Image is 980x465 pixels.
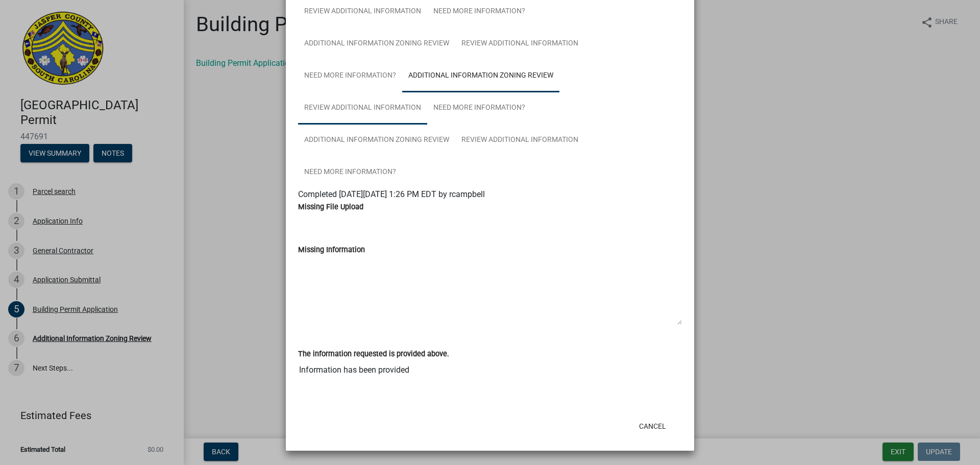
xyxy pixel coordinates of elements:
a: Additional Information Zoning Review [402,60,559,92]
a: Need More Information? [298,156,402,189]
a: Additional Information Zoning Review [298,28,455,60]
a: Review Additional Information [455,28,584,60]
a: Need More Information? [427,92,531,125]
span: Completed [DATE][DATE] 1:26 PM EDT by rcampbell [298,189,485,199]
label: Missing File Upload [298,204,363,211]
label: The information requested is provided above. [298,351,449,358]
label: Missing Information [298,247,365,254]
a: Additional Information Zoning Review [298,124,455,157]
button: Cancel [631,417,674,435]
a: Need More Information? [298,60,402,92]
a: Review Additional Information [455,124,584,157]
a: Review Additional Information [298,92,427,125]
